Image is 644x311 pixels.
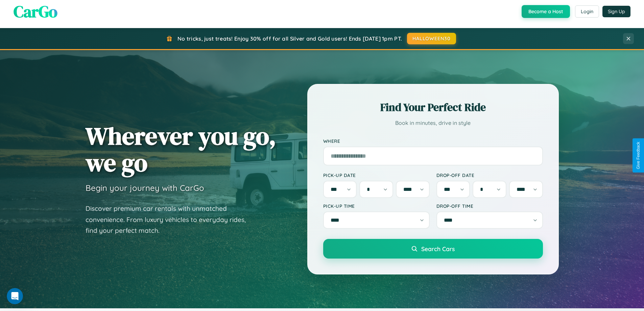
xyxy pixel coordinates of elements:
h2: Find Your Perfect Ride [323,100,543,115]
button: Login [575,5,599,18]
label: Where [323,138,543,144]
button: HALLOWEEN30 [407,33,456,44]
span: Search Cars [421,245,455,252]
label: Drop-off Date [436,172,543,178]
label: Drop-off Time [436,203,543,209]
div: Give Feedback [636,142,641,169]
span: No tricks, just treats! Enjoy 30% off for all Silver and Gold users! Ends [DATE] 1pm PT. [177,35,402,42]
iframe: Intercom live chat [7,288,23,304]
span: CarGo [14,0,57,23]
button: Become a Host [522,5,570,18]
h3: Begin your journey with CarGo [86,183,204,193]
p: Book in minutes, drive in style [323,118,543,128]
label: Pick-up Date [323,172,430,178]
label: Pick-up Time [323,203,430,209]
h1: Wherever you go, we go [86,123,276,176]
p: Discover premium car rentals with unmatched convenience. From luxury vehicles to everyday rides, ... [86,203,255,236]
button: Sign Up [602,6,630,17]
button: Search Cars [323,239,543,259]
